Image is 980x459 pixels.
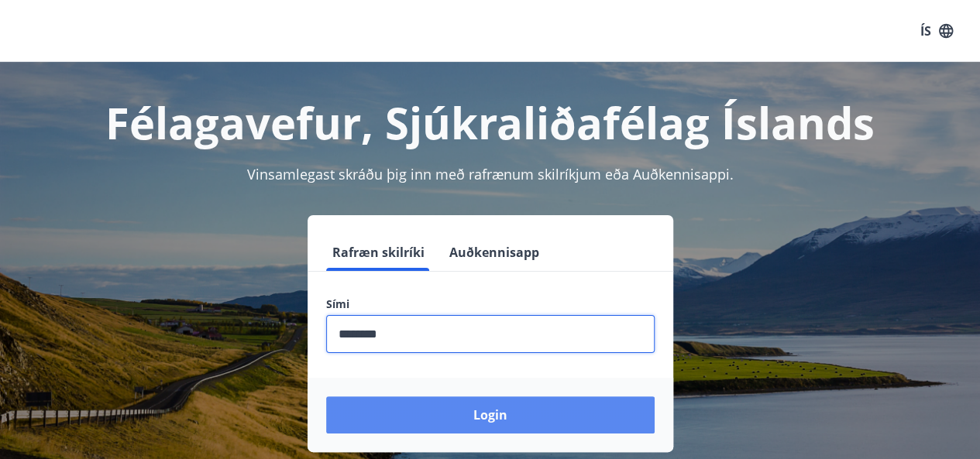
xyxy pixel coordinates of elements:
[443,234,545,271] button: Auðkennisapp
[19,93,961,152] h1: Félagavefur, Sjúkraliðafélag Íslands
[912,17,961,45] button: ÍS
[326,234,431,271] button: Rafræn skilríki
[247,165,734,183] span: Vinsamlegast skráðu þig inn með rafrænum skilríkjum eða Auðkennisappi.
[326,296,655,312] label: Sími
[326,396,655,433] button: Login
